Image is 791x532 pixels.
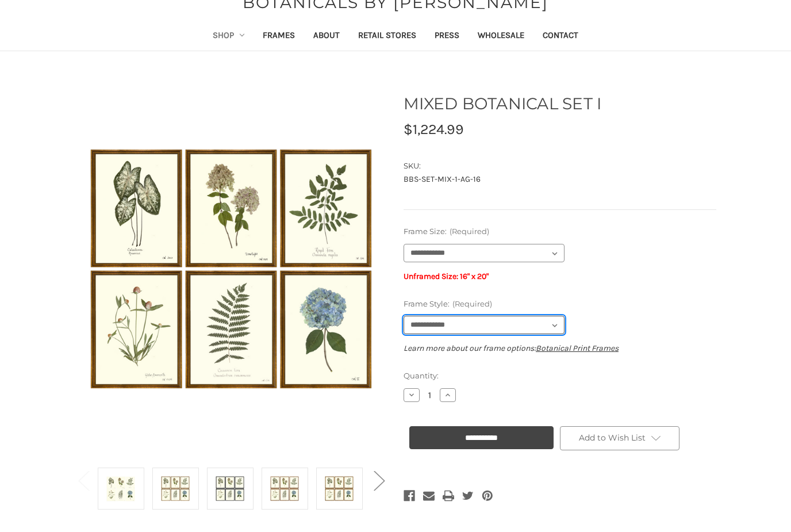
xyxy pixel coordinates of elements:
label: Frame Size: [404,226,716,238]
a: Shop [203,22,254,51]
span: Go to slide 2 of 2 [374,498,384,499]
button: Go to slide 2 of 2 [367,462,390,497]
span: Add to Wish List [579,433,646,443]
label: Quantity: [404,370,716,382]
img: Unframed [106,469,135,508]
a: Wholesale [469,22,533,51]
span: $1,224.99 [404,121,464,137]
p: Unframed Size: 16" x 20" [404,270,716,282]
a: Botanical Print Frames [536,343,619,353]
img: Gold Bamboo Frame [325,469,354,508]
small: (Required) [452,299,492,308]
a: About [304,22,349,51]
dd: BBS-SET-MIX-1-AG-16 [404,173,716,185]
img: Black Frame [216,469,244,508]
h1: MIXED BOTANICAL SET I [404,91,716,116]
p: Learn more about our frame options: [404,342,716,354]
a: Add to Wish List [560,426,679,450]
button: Go to slide 2 of 2 [72,462,95,497]
a: Print [443,488,454,504]
label: Frame Style: [404,298,716,310]
a: Frames [254,22,304,51]
dt: SKU: [404,160,713,172]
small: (Required) [450,227,489,236]
a: Press [425,22,469,51]
img: Burlewood Frame [270,469,299,508]
a: Contact [533,22,588,51]
img: Antique Gold Frame [161,469,190,508]
span: Go to slide 2 of 2 [78,498,89,499]
a: Retail Stores [349,22,425,51]
img: Unframed [87,79,375,458]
